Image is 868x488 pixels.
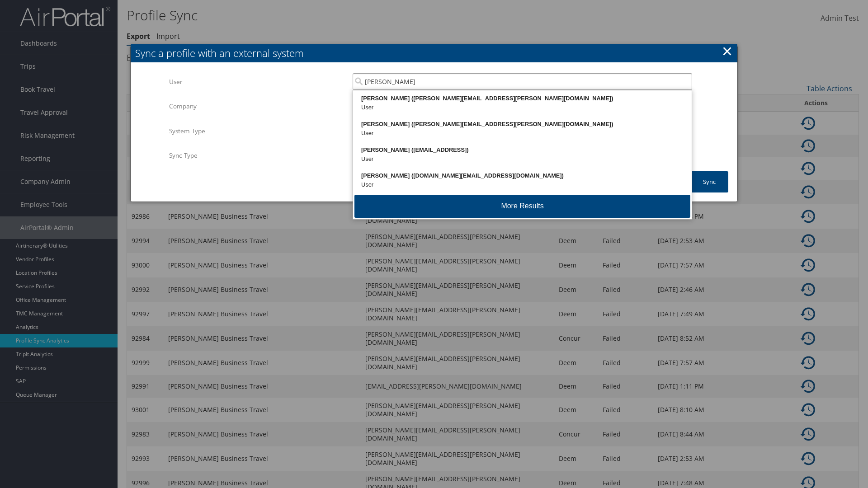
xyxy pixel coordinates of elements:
div: User [354,103,690,112]
div: User [354,180,690,189]
label: User [169,73,346,90]
div: User [354,155,690,164]
div: User [354,129,690,138]
label: Company [169,98,346,115]
div: [PERSON_NAME] ([PERSON_NAME][EMAIL_ADDRESS][PERSON_NAME][DOMAIN_NAME]) [354,94,690,103]
div: Sync a profile with an external system [135,46,737,60]
div: [PERSON_NAME] ([DOMAIN_NAME][EMAIL_ADDRESS][DOMAIN_NAME]) [354,171,690,180]
button: Sync [690,171,728,192]
label: System Type [169,122,346,140]
button: × [722,42,732,60]
div: [PERSON_NAME] ([PERSON_NAME][EMAIL_ADDRESS][PERSON_NAME][DOMAIN_NAME]) [354,120,690,129]
label: Sync Type [169,147,346,164]
button: More Results [354,195,690,218]
div: [PERSON_NAME] ([EMAIL_ADDRESS]) [354,145,690,155]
